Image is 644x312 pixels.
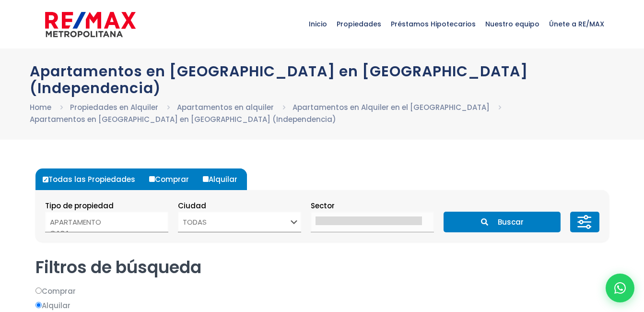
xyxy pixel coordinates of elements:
img: remax-metropolitana-logo [45,10,136,39]
span: Únete a RE/MAX [544,10,609,38]
option: CASA [50,228,156,239]
span: Sector [311,201,335,211]
span: Ciudad [178,201,206,211]
a: Apartamentos en [GEOGRAPHIC_DATA] en [GEOGRAPHIC_DATA] (Independencia) [30,114,336,124]
span: Nuestro equipo [480,10,544,38]
input: Alquilar [203,176,209,182]
h1: Apartamentos en [GEOGRAPHIC_DATA] en [GEOGRAPHIC_DATA] (Independencia) [30,63,615,96]
input: Comprar [149,176,155,182]
span: Tipo de propiedad [45,201,114,211]
span: Préstamos Hipotecarios [386,10,480,38]
option: APARTAMENTO [50,216,156,228]
a: Home [30,102,51,112]
label: Todas las Propiedades [40,168,145,190]
button: Buscar [444,212,561,232]
a: Apartamentos en Alquiler en el [GEOGRAPHIC_DATA] [293,102,490,112]
input: Comprar [35,288,42,294]
h2: Filtros de búsqueda [35,256,609,278]
label: Alquilar [35,300,609,312]
a: Propiedades en Alquiler [70,102,158,112]
span: Propiedades [332,10,386,38]
label: Comprar [35,285,609,297]
label: Comprar [147,168,199,190]
span: Inicio [304,10,332,38]
input: Alquilar [35,302,42,308]
input: Todas las Propiedades [43,177,48,182]
label: Alquilar [200,168,247,190]
a: Apartamentos en alquiler [177,102,274,112]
